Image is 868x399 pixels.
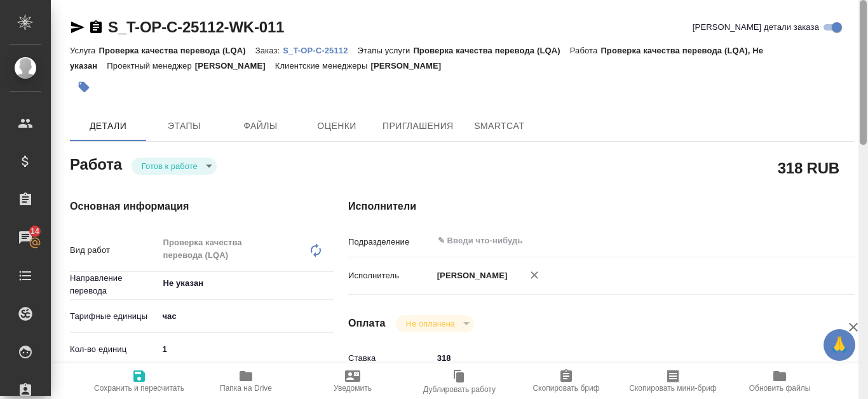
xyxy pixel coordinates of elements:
span: Дублировать работу [423,385,496,394]
p: [PERSON_NAME] [370,61,451,71]
button: Скопировать ссылку [88,20,104,35]
a: S_T-OP-C-25112-WK-011 [108,18,284,36]
h4: Исполнители [348,199,854,214]
span: Уведомить [334,384,372,393]
button: Удалить исполнителя [520,261,548,289]
span: Приглашения [383,118,454,134]
div: час [158,306,334,327]
div: Готов к работе [396,315,474,332]
h2: 318 RUB [778,157,839,179]
p: Услуга [70,46,98,55]
p: Проверка качества перевода (LQA) [413,46,569,55]
div: Готов к работе [132,158,217,175]
button: Дублировать работу [406,363,513,399]
p: [PERSON_NAME] [195,61,275,71]
span: Оценки [306,118,367,134]
p: Проектный менеджер [107,61,194,71]
p: Заказ: [255,46,283,55]
button: Скопировать ссылку для ЯМессенджера [70,20,85,35]
a: 14 [3,222,48,254]
p: Тарифные единицы [70,310,158,323]
span: 14 [23,225,47,238]
button: Готов к работе [138,161,201,172]
input: ✎ Введи что-нибудь [433,349,812,367]
input: ✎ Введи что-нибудь [158,340,334,358]
p: Клиентские менеджеры [275,61,371,71]
button: Скопировать мини-бриф [620,363,726,399]
span: Детали [78,118,139,134]
span: [PERSON_NAME] детали заказа [693,21,819,34]
span: Скопировать бриф [532,384,599,393]
button: Не оплачена [402,318,459,329]
input: ✎ Введи что-нибудь [437,233,766,248]
span: 🙏 [829,332,850,358]
button: 🙏 [824,329,855,361]
button: Обновить файлы [726,363,833,399]
a: S_T-OP-C-25112 [283,44,357,55]
h4: Оплата [348,316,386,331]
span: SmartCat [469,118,530,134]
span: Скопировать мини-бриф [629,384,716,393]
button: Open [327,282,329,285]
span: Папка на Drive [220,384,272,393]
p: S_T-OP-C-25112 [283,46,357,55]
button: Добавить тэг [70,73,98,101]
p: Подразделение [348,236,433,248]
button: Скопировать бриф [513,363,620,399]
span: Сохранить и пересчитать [94,384,184,393]
button: Папка на Drive [193,363,299,399]
p: Работа [570,46,601,55]
span: Файлы [230,118,291,134]
p: [PERSON_NAME] [433,269,508,282]
h4: Основная информация [70,199,297,214]
p: Исполнитель [348,269,433,282]
p: Направление перевода [70,272,158,297]
p: Вид работ [70,244,158,257]
p: Этапы услуги [358,46,414,55]
p: Ставка [348,352,433,365]
button: Сохранить и пересчитать [86,363,193,399]
p: Кол-во единиц [70,343,158,356]
h2: Работа [70,152,122,175]
button: Уведомить [299,363,406,399]
span: Обновить файлы [749,384,811,393]
span: Этапы [154,118,215,134]
button: Open [805,240,808,242]
p: Проверка качества перевода (LQA) [98,46,255,55]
